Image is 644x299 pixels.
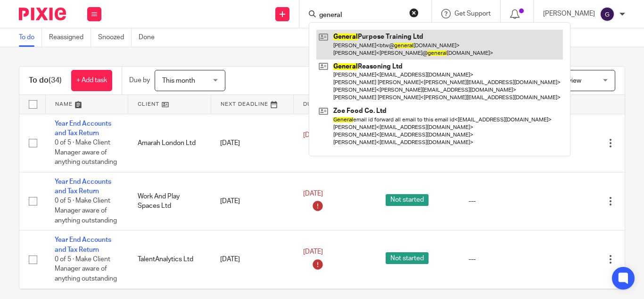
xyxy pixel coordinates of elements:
input: Search [318,11,403,20]
div: --- [469,196,533,206]
span: Get Support [454,10,491,17]
span: (34) [49,77,62,84]
span: Not started [386,194,429,206]
h1: To do [29,76,62,85]
span: 0 of 5 · Make Client Manager aware of anything outstanding [55,198,117,224]
p: [PERSON_NAME] [543,9,595,18]
a: Reassigned [49,28,91,47]
p: Due by [129,76,150,85]
span: [DATE] [303,190,323,197]
a: Year End Accounts and Tax Return [55,237,111,253]
span: 0 of 5 · Make Client Manager aware of anything outstanding [55,139,117,165]
td: [DATE] [211,231,294,289]
span: [DATE] [303,248,323,255]
a: Year End Accounts and Tax Return [55,179,111,195]
td: [DATE] [211,114,294,172]
td: Amarah London Ltd [128,114,211,172]
a: Year End Accounts and Tax Return [55,120,111,137]
span: [DATE] [303,132,323,139]
button: Clear [409,8,419,17]
a: + Add task [71,70,112,91]
td: TalentAnalytics Ltd [128,231,211,289]
td: [DATE] [211,172,294,230]
a: Snoozed [98,28,132,47]
a: Done [139,28,162,47]
span: Not started [386,252,429,264]
span: 0 of 5 · Make Client Manager aware of anything outstanding [55,256,117,282]
img: svg%3E [600,7,615,22]
a: To do [19,28,42,47]
td: Work And Play Spaces Ltd [128,172,211,230]
img: Pixie [19,8,66,20]
span: This month [162,77,195,84]
div: --- [469,255,533,264]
